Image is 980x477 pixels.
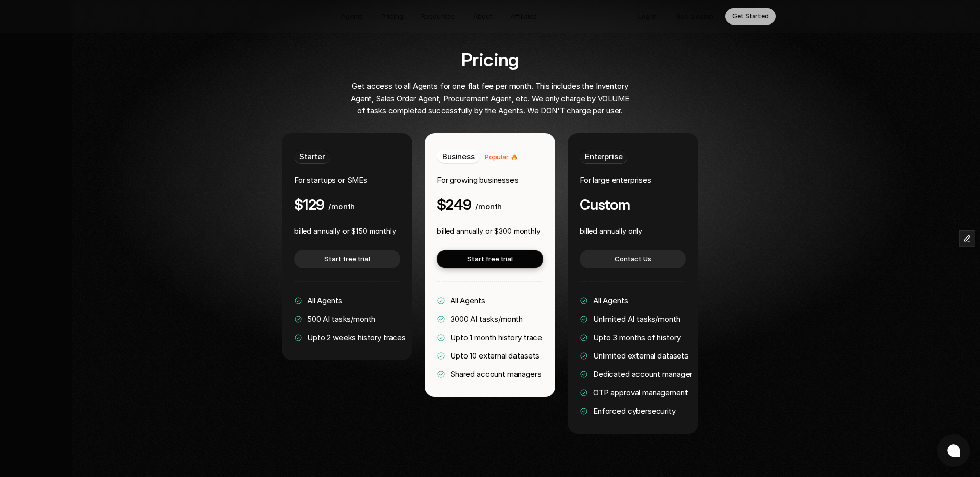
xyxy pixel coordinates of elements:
[593,296,628,305] span: All Agents
[504,8,544,25] a: Affiliates
[307,296,342,305] span: All Agents
[375,8,409,25] a: Pricing
[467,254,513,264] p: Start free trial
[593,388,688,397] span: OTP approval management
[437,225,541,237] p: billed annually or $300 monthly
[307,314,375,324] span: 500 AI tasks/month
[450,369,542,379] span: Shared account managers
[580,175,651,185] span: For large enterprises
[294,250,400,268] a: Start free trial
[437,175,519,185] span: For growing businesses
[324,254,370,264] p: Start free trial
[638,11,656,21] p: Log in
[294,225,396,237] p: billed annually or $150 monthly
[450,351,540,361] span: Upto 10 external datasets
[593,351,689,361] span: Unlimited external datasets
[669,8,721,25] a: See a demo
[593,314,680,324] span: Unlimited AI tasks/month
[485,153,509,161] span: Popular
[335,8,369,25] a: Agents
[585,152,623,161] span: Enterprise
[450,314,523,324] span: 3000 AI tasks/month
[421,11,455,21] p: Resources
[341,11,363,21] p: Agents
[437,197,471,213] h4: $249
[475,202,502,211] span: /month
[294,175,367,185] span: For startups or SMEs
[294,197,324,213] h4: $129
[328,202,355,211] span: /month
[593,332,680,342] span: Upto 3 months of history
[593,406,676,416] span: Enforced cybersecurity
[615,254,651,264] p: Contact Us
[473,11,492,21] p: About
[467,8,498,25] a: About
[937,434,970,467] button: Open chat window
[265,50,715,70] h2: Pricing
[580,225,642,237] p: billed annually only
[450,332,542,342] span: Upto 1 month history trace
[450,296,485,305] span: All Agents
[415,8,461,25] a: Resources
[676,11,714,21] p: See a demo
[732,11,769,21] p: Get Started
[631,8,664,25] a: Log in
[593,369,692,379] span: Dedicated account manager
[381,11,403,21] p: Pricing
[437,250,543,268] a: Start free trial
[510,11,537,21] p: Affiliates
[580,197,630,213] h4: Custom
[442,152,475,161] span: Business
[307,332,406,342] span: Upto 2 weeks history traces
[960,231,975,246] button: Edit Framer Content
[299,152,325,161] span: Starter
[580,250,686,268] a: Contact Us
[725,8,776,25] a: Get Started
[351,81,631,115] span: Get access to all Agents for one flat fee per month. This includes the Inventory Agent, Sales Ord...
